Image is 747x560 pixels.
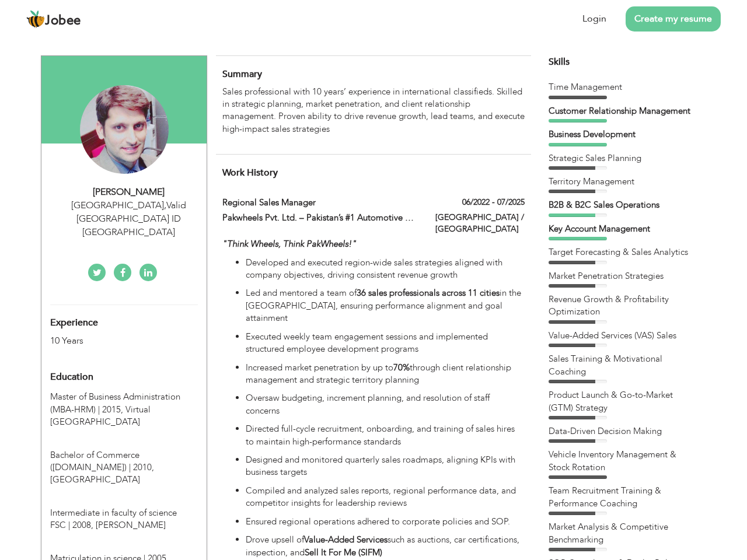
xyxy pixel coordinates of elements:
div: Product Launch & Go-to-Market (GTM) Strategy [549,389,694,414]
span: Intermediate in faculty of science FSC, BISE Gujrawala, 2008 [50,507,177,531]
div: Vehicle Inventory Management & Stock Rotation [549,449,694,474]
span: [GEOGRAPHIC_DATA] [50,474,140,485]
div: Value-Added Services (VAS) Sales [549,330,694,342]
p: Oversaw budgeting, increment planning, and resolution of staff concerns [246,392,525,417]
div: Territory Management [549,176,694,188]
p: Ensured regional operations adhered to corporate policies and SOP. [246,516,525,528]
p: Compiled and analyzed sales reports, regional performance data, and competitor insights for leade... [246,485,525,510]
div: Intermediate in faculty of science FSC, 2008 [41,489,207,532]
p: Led and mentored a team of in the [GEOGRAPHIC_DATA], ensuring performance alignment and goal atta... [246,287,525,324]
img: Irfan Shehzad [80,85,169,174]
div: Customer Relationship Management [549,105,694,117]
p: Drove upsell of such as auctions, car certifications, inspection, and [246,534,525,559]
span: Work History [222,166,278,179]
span: , [164,199,166,212]
div: Business Development [549,128,694,141]
span: Experience [50,318,98,328]
label: 06/2022 - 07/2025 [462,197,525,208]
a: Create my resume [626,6,721,32]
div: Data-Driven Decision Making [549,425,694,437]
div: [GEOGRAPHIC_DATA] Valid [GEOGRAPHIC_DATA] ID [GEOGRAPHIC_DATA] [50,199,207,239]
div: Strategic Sales Planning [549,152,694,164]
label: Regional Sales Manager [222,197,418,209]
strong: 36 sales professionals across 11 cities [357,287,500,299]
div: Bachelor of Commerce (B.COM), 2010 [41,432,207,487]
span: Skills [549,55,570,68]
span: Virtual [GEOGRAPHIC_DATA] [50,404,151,428]
p: Executed weekly team engagement sessions and implemented structured employee development programs [246,331,525,356]
span: Jobee [45,15,81,27]
span: Master of Business Administration (MBA-HRM), Virtual University of Pakistan, 2015 [50,391,180,415]
img: jobee.io [26,10,45,29]
div: Revenue Growth & Profitability Optimization [549,293,694,318]
p: Developed and executed region-wide sales strategies aligned with company objectives, driving cons... [246,257,525,282]
div: [PERSON_NAME] [50,185,207,199]
div: Market Penetration Strategies [549,270,694,282]
span: Summary [222,68,262,80]
span: Education [50,372,93,383]
p: Sales professional with 10 years’ experience in international classifieds. Skilled in strategic p... [222,86,525,136]
p: Directed full-cycle recruitment, onboarding, and training of sales hires to maintain high-perform... [246,423,525,448]
span: [PERSON_NAME] [96,519,166,531]
label: Pakwheels Pvt. Ltd. – Pakistan’s #1 Automotive Platform | [222,212,418,224]
div: Target Forecasting & Sales Analytics [549,246,694,258]
span: Bachelor of Commerce (B.COM), University of Punjab, 2010 [50,449,154,473]
div: Market Analysis & Competitive Benchmarking [549,521,694,546]
em: "Think Wheels, Think PakWheels!" [222,238,357,250]
label: [GEOGRAPHIC_DATA] / [GEOGRAPHIC_DATA] [435,212,525,235]
div: Team Recruitment Training & Performance Coaching [549,485,694,510]
strong: Value-Added Services [304,534,388,545]
div: Master of Business Administration (MBA-HRM), 2015 [41,391,207,428]
div: Sales Training & Motivational Coaching [549,353,694,378]
div: Key Account Management [549,223,694,235]
strong: 70% [393,362,410,373]
strong: Sell It For Me (SIFM) [305,547,382,558]
a: Jobee [26,10,81,29]
a: Login [582,12,606,26]
div: Time Management [549,81,694,93]
div: B2B & B2C Sales Operations [549,199,694,211]
div: 10 Years [50,334,170,348]
p: Increased market penetration by up to through client relationship management and strategic territ... [246,362,525,387]
p: Designed and monitored quarterly sales roadmaps, aligning KPIs with business targets [246,454,525,479]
